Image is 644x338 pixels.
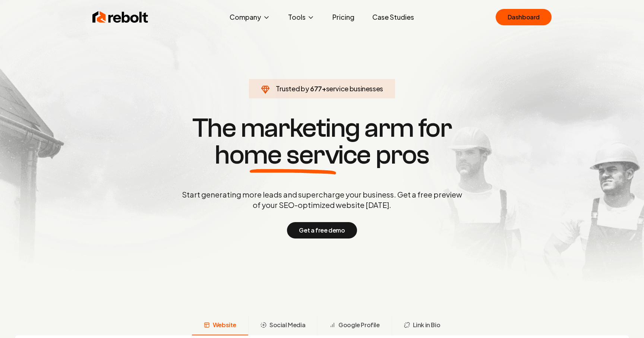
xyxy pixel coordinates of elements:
[180,189,464,210] p: Start generating more leads and supercharge your business. Get a free preview of your SEO-optimiz...
[269,320,305,329] span: Social Media
[317,316,391,335] button: Google Profile
[192,316,248,335] button: Website
[92,10,148,25] img: Rebolt Logo
[392,316,452,335] button: Link in Bio
[287,222,357,239] button: Get a free demo
[213,320,236,329] span: Website
[322,84,326,93] span: +
[338,320,379,329] span: Google Profile
[496,9,552,25] a: Dashboard
[276,84,309,93] span: Trusted by
[310,83,322,94] span: 677
[326,10,360,25] a: Pricing
[326,84,383,93] span: service businesses
[366,10,420,25] a: Case Studies
[224,10,276,25] button: Company
[143,115,501,168] h1: The marketing arm for pros
[248,316,317,335] button: Social Media
[215,142,371,168] span: home service
[413,320,441,329] span: Link in Bio
[282,10,321,25] button: Tools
